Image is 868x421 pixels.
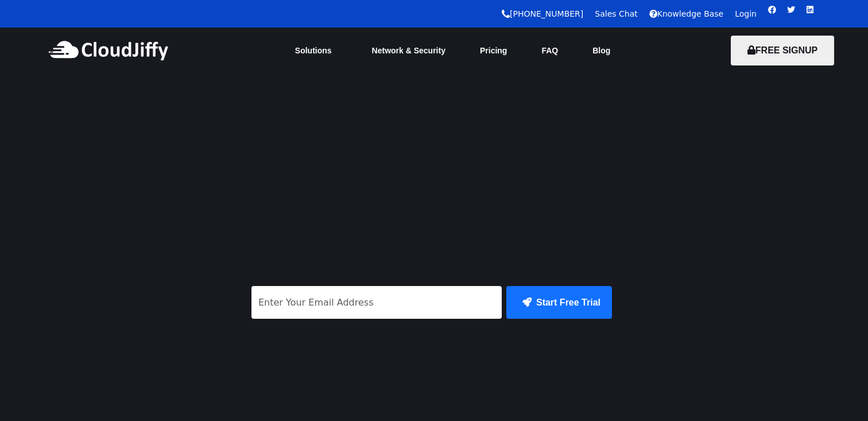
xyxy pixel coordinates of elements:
[731,36,834,65] button: FREE SIGNUP
[251,286,502,319] input: Enter Your Email Address
[524,38,575,63] a: FAQ
[502,9,583,18] a: [PHONE_NUMBER]
[575,38,627,63] a: Blog
[278,38,355,63] a: Solutions
[735,9,757,18] a: Login
[595,9,637,18] a: Sales Chat
[463,38,524,63] a: Pricing
[355,38,463,63] a: Network & Security
[731,45,834,55] a: FREE SIGNUP
[649,9,724,18] a: Knowledge Base
[506,286,612,319] button: Start Free Trial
